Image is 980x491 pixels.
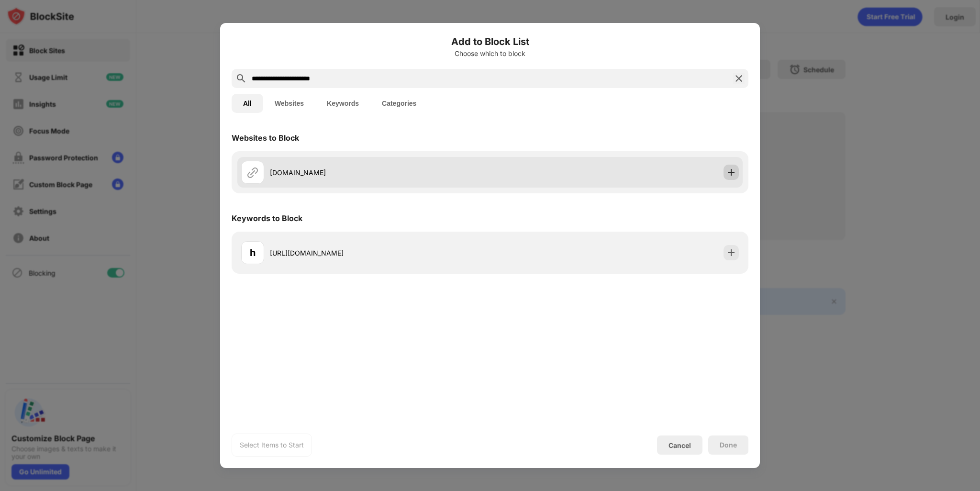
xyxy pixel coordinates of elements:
[668,441,691,449] div: Cancel
[263,94,315,113] button: Websites
[270,167,490,178] div: [DOMAIN_NAME]
[370,94,428,113] button: Categories
[232,133,299,143] div: Websites to Block
[315,94,370,113] button: Keywords
[232,94,263,113] button: All
[232,213,302,223] div: Keywords to Block
[733,73,745,84] img: search-close
[270,248,490,258] div: [URL][DOMAIN_NAME]
[720,441,737,449] div: Done
[250,245,256,260] div: h
[240,440,304,450] div: Select Items to Start
[232,50,748,57] div: Choose which to block
[235,73,247,84] img: search.svg
[232,34,748,49] h6: Add to Block List
[247,167,258,178] img: url.svg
